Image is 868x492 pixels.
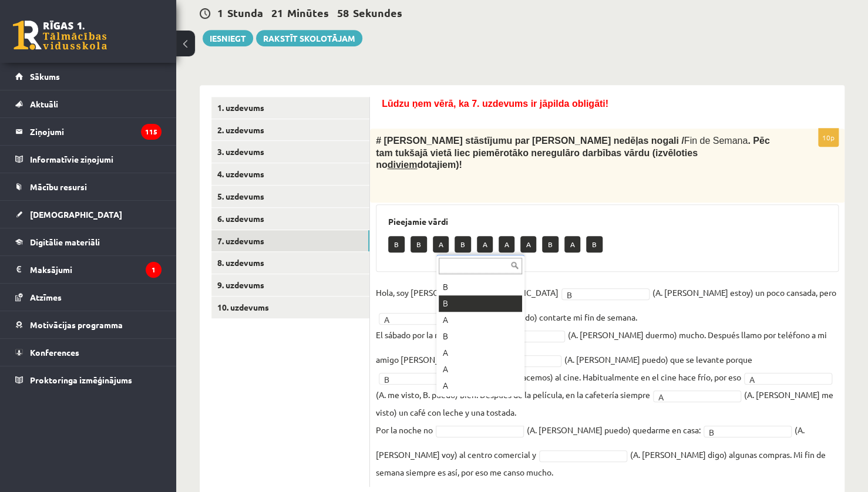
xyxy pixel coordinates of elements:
[439,345,522,361] div: A
[439,328,522,345] div: B
[439,295,522,312] div: B
[439,312,522,328] div: A
[439,361,522,378] div: A
[439,279,522,295] div: B
[439,378,522,394] div: A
